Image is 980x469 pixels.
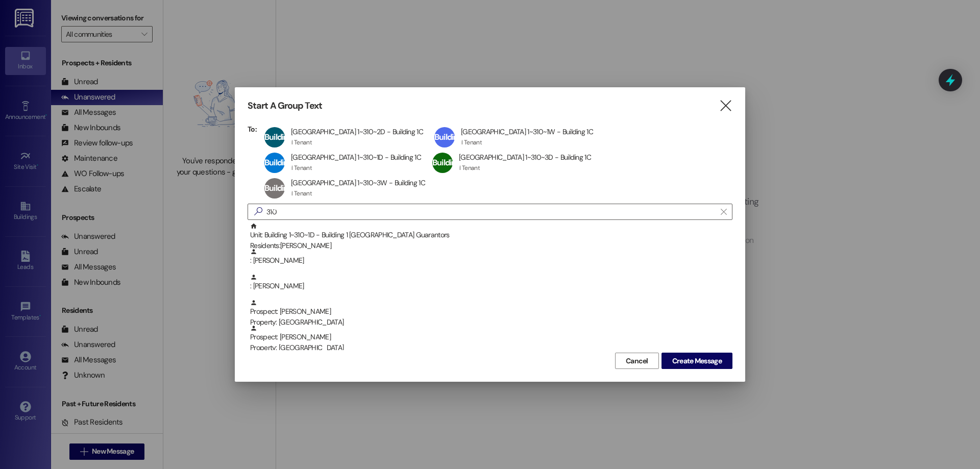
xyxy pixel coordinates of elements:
div: [GEOGRAPHIC_DATA] 1~310~1W - Building 1C [461,127,593,136]
span: Building 1~310~1W [434,132,469,163]
div: Residents: [PERSON_NAME] [250,240,732,251]
i:  [250,206,266,217]
div: : [PERSON_NAME] [248,274,732,299]
span: Building 1~310~1D [264,157,296,188]
div: Prospect: [PERSON_NAME]Property: [GEOGRAPHIC_DATA] [248,325,732,350]
i:  [721,208,726,216]
span: Cancel [626,356,648,366]
div: 1 Tenant [291,189,312,198]
button: Cancel [615,353,659,369]
div: [GEOGRAPHIC_DATA] 1~310~2D - Building 1C [291,127,423,136]
div: : [PERSON_NAME] [250,248,732,266]
div: [GEOGRAPHIC_DATA] 1~310~3D - Building 1C [459,153,591,162]
div: Prospect: [PERSON_NAME] [250,325,732,354]
div: : [PERSON_NAME] [250,274,732,291]
span: Building 1~310~3D [432,157,466,188]
div: [GEOGRAPHIC_DATA] 1~310~1D - Building 1C [291,153,421,162]
span: Create Message [672,356,722,366]
div: : [PERSON_NAME] [248,248,732,274]
div: Prospect: [PERSON_NAME] [250,299,732,328]
span: Building 1~310~3W [264,183,300,214]
div: 1 Tenant [461,138,482,146]
div: Unit: Building 1~310~1D - Building 1 [GEOGRAPHIC_DATA] Guarantors [250,223,732,252]
div: 1 Tenant [291,138,312,146]
div: Property: [GEOGRAPHIC_DATA] [250,317,732,328]
i:  [719,101,732,111]
div: Prospect: [PERSON_NAME]Property: [GEOGRAPHIC_DATA] [248,299,732,325]
div: Unit: Building 1~310~1D - Building 1 [GEOGRAPHIC_DATA] GuarantorsResidents:[PERSON_NAME] [248,223,732,248]
div: 1 Tenant [291,164,312,172]
div: 1 Tenant [459,164,480,172]
h3: To: [248,125,257,134]
div: Property: [GEOGRAPHIC_DATA] [250,342,732,353]
button: Clear text [716,204,732,219]
button: Create Message [661,353,732,369]
input: Search for any contact or apartment [266,205,716,219]
div: [GEOGRAPHIC_DATA] 1~310~3W - Building 1C [291,178,425,187]
h3: Start A Group Text [248,100,322,112]
span: Building 1~310~2D [264,132,298,163]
